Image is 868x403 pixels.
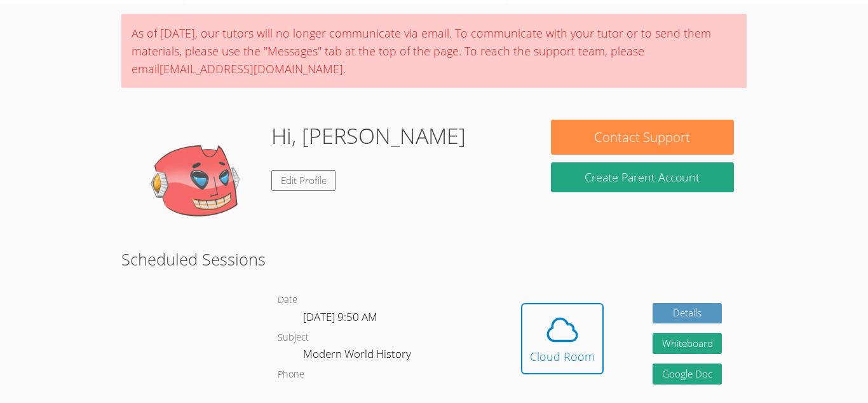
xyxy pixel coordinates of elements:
button: Whiteboard [653,333,722,354]
button: Contact Support [551,120,734,155]
a: Edit Profile [271,170,336,191]
button: Cloud Room [521,303,604,374]
h2: Scheduled Sessions [121,247,747,271]
div: As of [DATE], our tutors will no longer communicate via email. To communicate with your tutor or ... [121,14,747,88]
dt: Phone [278,367,304,383]
img: default.png [134,120,261,247]
h1: Hi, [PERSON_NAME] [271,120,466,152]
a: Google Doc [653,364,722,385]
a: Details [653,303,722,324]
dd: Modern World History [303,345,414,367]
dt: Subject [278,330,309,346]
dt: Date [278,292,297,308]
button: Create Parent Account [551,162,734,192]
span: [DATE] 9:50 AM [303,309,377,324]
div: Cloud Room [530,348,595,365]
